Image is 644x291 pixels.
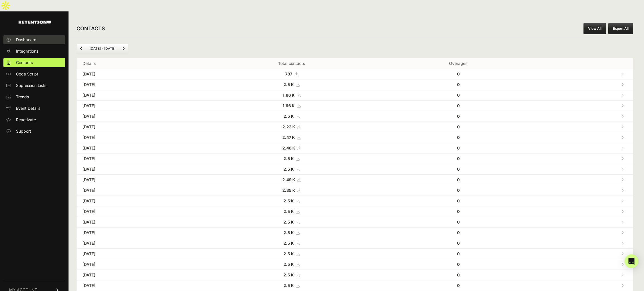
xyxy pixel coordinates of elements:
[77,25,105,33] h2: CONTACTS
[16,83,46,88] span: Supression Lists
[457,71,460,76] strong: 0
[16,37,37,43] span: Dashboard
[16,48,38,54] span: Integrations
[282,188,301,193] a: 2.35 K
[77,122,198,132] td: [DATE]
[282,124,295,129] strong: 2.23 K
[283,114,294,119] strong: 2.5 K
[283,230,299,235] a: 2.5 K
[16,105,40,111] span: Event Details
[457,220,460,224] strong: 0
[282,135,295,140] strong: 2.47 K
[283,156,299,161] a: 2.5 K
[283,167,299,172] a: 2.5 K
[3,69,65,79] a: Code Script
[3,104,65,113] a: Event Details
[16,94,29,100] span: Trends
[3,35,65,44] a: Dashboard
[283,209,294,214] strong: 2.5 K
[457,124,460,129] strong: 0
[285,71,298,76] a: 787
[77,185,198,196] td: [DATE]
[457,167,460,172] strong: 0
[583,23,606,34] a: View All
[198,58,385,69] th: Total contacts
[283,103,295,108] strong: 1.96 K
[283,198,294,203] strong: 2.5 K
[457,114,460,119] strong: 0
[282,135,301,140] a: 2.47 K
[457,198,460,203] strong: 0
[457,103,460,108] strong: 0
[457,82,460,87] strong: 0
[77,280,198,291] td: [DATE]
[283,230,294,235] strong: 2.5 K
[457,230,460,235] strong: 0
[457,145,460,150] strong: 0
[77,206,198,217] td: [DATE]
[285,71,292,76] strong: 787
[457,188,460,193] strong: 0
[457,156,460,161] strong: 0
[283,82,299,87] a: 2.5 K
[3,92,65,101] a: Trends
[77,154,198,164] td: [DATE]
[457,177,460,182] strong: 0
[283,272,294,277] strong: 2.5 K
[77,44,86,53] a: Previous
[282,145,301,150] a: 2.46 K
[457,241,460,246] strong: 0
[282,124,301,129] a: 2.23 K
[283,209,299,214] a: 2.5 K
[283,93,300,97] a: 1.86 K
[283,241,294,246] strong: 2.5 K
[385,58,531,69] th: Overages
[86,46,119,51] li: [DATE] - [DATE]
[119,44,128,53] a: Next
[77,143,198,154] td: [DATE]
[283,82,294,87] strong: 2.5 K
[3,47,65,56] a: Integrations
[77,164,198,175] td: [DATE]
[457,283,460,288] strong: 0
[3,81,65,90] a: Supression Lists
[16,117,36,123] span: Reactivate
[283,103,300,108] a: 1.96 K
[77,79,198,90] td: [DATE]
[3,58,65,67] a: Contacts
[283,198,299,203] a: 2.5 K
[77,196,198,206] td: [DATE]
[457,272,460,277] strong: 0
[77,132,198,143] td: [DATE]
[283,114,299,119] a: 2.5 K
[283,156,294,161] strong: 2.5 K
[77,58,198,69] th: Details
[16,60,33,65] span: Contacts
[283,251,294,256] strong: 2.5 K
[457,262,460,267] strong: 0
[283,283,299,288] a: 2.5 K
[77,90,198,101] td: [DATE]
[283,262,299,267] a: 2.5 K
[283,251,299,256] a: 2.5 K
[283,262,294,267] strong: 2.5 K
[282,145,295,150] strong: 2.46 K
[283,167,294,172] strong: 2.5 K
[282,177,301,182] a: 2.49 K
[283,93,295,97] strong: 1.86 K
[77,249,198,259] td: [DATE]
[16,128,31,134] span: Support
[77,228,198,238] td: [DATE]
[283,220,294,224] strong: 2.5 K
[608,23,633,34] button: Export All
[77,217,198,228] td: [DATE]
[77,101,198,111] td: [DATE]
[77,270,198,280] td: [DATE]
[3,127,65,136] a: Support
[19,21,51,24] img: Retention.com
[3,115,65,124] a: Reactivate
[282,177,295,182] strong: 2.49 K
[77,259,198,270] td: [DATE]
[283,241,299,246] a: 2.5 K
[457,209,460,214] strong: 0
